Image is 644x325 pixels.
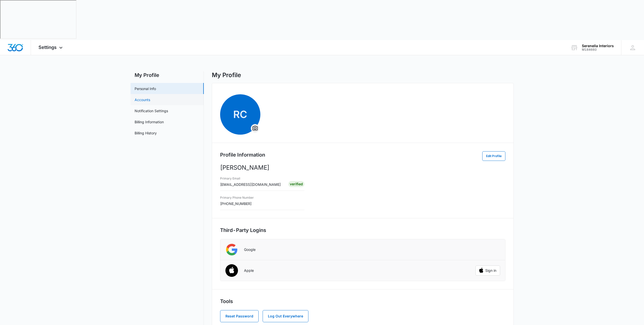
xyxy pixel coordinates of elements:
img: Google [225,243,238,256]
div: [PHONE_NUMBER] [220,194,254,206]
h2: Tools [220,298,505,305]
button: Overflow Menu [251,124,259,132]
div: Verified [288,181,304,187]
button: Reset Password [220,310,259,322]
a: Personal Info [135,86,156,91]
h3: Primary Email [220,176,281,181]
p: [PERSON_NAME] [220,163,505,172]
span: RC [220,94,260,135]
button: Sign in [475,265,500,276]
h1: My Profile [212,71,241,79]
div: account name [582,44,614,48]
span: RCOverflow Menu [220,94,260,135]
a: Billing History [135,130,157,136]
h2: My Profile [131,71,204,79]
h3: Primary Phone Number [220,195,254,200]
span: [EMAIL_ADDRESS][DOMAIN_NAME] [220,182,281,187]
div: account id [582,48,614,51]
span: Settings [38,45,57,50]
button: Log Out Everywhere [263,310,308,322]
h2: Third-Party Logins [220,226,505,234]
img: Apple [222,261,241,280]
h2: Profile Information [220,151,265,159]
div: Settings [31,40,71,55]
iframe: Sign in with Google Button [442,244,503,255]
button: Edit Profile [482,151,505,161]
a: Notification Settings [135,108,168,113]
p: Apple [244,268,254,273]
a: Billing Information [135,119,164,125]
a: Accounts [135,97,150,102]
p: Google [244,247,256,252]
